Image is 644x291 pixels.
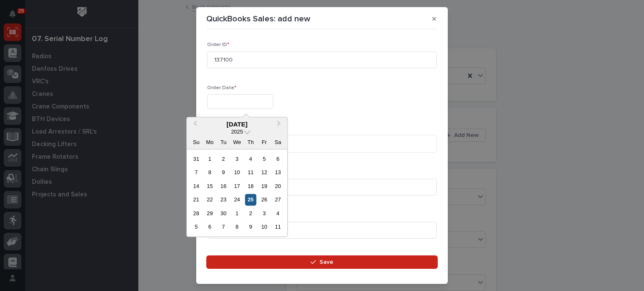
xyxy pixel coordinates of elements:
div: Choose Sunday, September 14th, 2025 [190,180,202,192]
div: Choose Saturday, October 11th, 2025 [272,221,283,233]
div: Choose Saturday, September 27th, 2025 [272,194,283,206]
div: Choose Monday, September 15th, 2025 [204,180,216,192]
div: Choose Sunday, September 28th, 2025 [190,208,202,219]
div: Choose Tuesday, October 7th, 2025 [218,221,229,233]
div: Choose Saturday, September 13th, 2025 [272,167,283,178]
div: Tu [218,136,229,148]
span: 2025 [231,129,243,135]
button: Save [206,255,438,269]
button: Next Month [273,118,286,131]
p: QuickBooks Sales: add new [206,14,310,24]
div: Choose Wednesday, October 1st, 2025 [231,208,243,219]
div: Choose Thursday, September 4th, 2025 [245,153,256,165]
div: Choose Wednesday, September 24th, 2025 [231,194,243,206]
div: Choose Monday, September 29th, 2025 [204,208,216,219]
div: Choose Monday, September 22nd, 2025 [204,194,216,206]
div: Choose Sunday, September 21st, 2025 [190,194,202,206]
div: Choose Sunday, October 5th, 2025 [190,221,202,233]
div: Choose Tuesday, September 30th, 2025 [218,208,229,219]
div: Choose Thursday, October 2nd, 2025 [245,208,256,219]
div: Choose Sunday, September 7th, 2025 [190,167,202,178]
div: Choose Wednesday, September 3rd, 2025 [231,153,243,165]
div: Choose Friday, September 12th, 2025 [259,167,270,178]
div: Choose Wednesday, October 8th, 2025 [231,221,243,233]
div: Choose Saturday, October 4th, 2025 [272,208,283,219]
div: Choose Friday, September 26th, 2025 [259,194,270,206]
div: Choose Friday, September 19th, 2025 [259,180,270,192]
div: [DATE] [187,121,287,128]
div: Choose Saturday, September 20th, 2025 [272,180,283,192]
div: Mo [204,136,216,148]
div: Choose Sunday, August 31st, 2025 [190,153,202,165]
div: Choose Friday, October 3rd, 2025 [259,208,270,219]
div: Choose Thursday, September 18th, 2025 [245,180,256,192]
div: Choose Thursday, October 9th, 2025 [245,221,256,233]
span: Order Date [207,85,236,90]
div: Choose Tuesday, September 2nd, 2025 [218,153,229,165]
div: Choose Wednesday, September 17th, 2025 [231,180,243,192]
div: Choose Tuesday, September 23rd, 2025 [218,194,229,206]
div: Choose Thursday, September 11th, 2025 [245,167,256,178]
div: Su [190,136,202,148]
div: Choose Monday, September 1st, 2025 [204,153,216,165]
button: Previous Month [187,118,201,131]
div: Choose Wednesday, September 10th, 2025 [231,167,243,178]
div: We [231,136,243,148]
div: Choose Thursday, September 25th, 2025 [245,194,256,206]
div: Sa [272,136,283,148]
div: Choose Saturday, September 6th, 2025 [272,153,283,165]
div: Choose Friday, October 10th, 2025 [259,221,270,233]
div: Th [245,136,256,148]
div: Choose Monday, October 6th, 2025 [204,221,216,233]
div: month 2025-09 [190,152,285,234]
div: Choose Tuesday, September 9th, 2025 [218,167,229,178]
span: Save [319,258,333,266]
span: Order ID [207,42,229,47]
div: Fr [259,136,270,148]
div: Choose Friday, September 5th, 2025 [259,153,270,165]
div: Choose Monday, September 8th, 2025 [204,167,216,178]
div: Choose Tuesday, September 16th, 2025 [218,180,229,192]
